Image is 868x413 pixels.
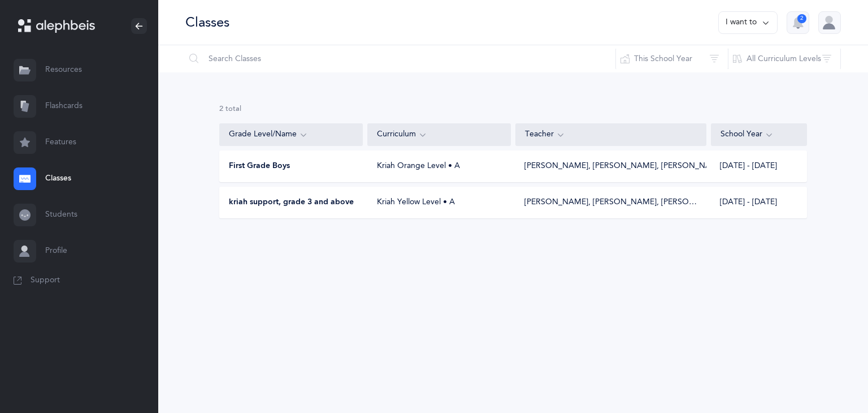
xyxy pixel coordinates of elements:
div: Grade Level/Name [229,128,353,141]
div: School Year [721,128,797,141]
span: kriah support, grade 3 and above [229,197,354,208]
div: [DATE] - [DATE] [711,197,806,208]
div: Kriah Yellow Level • A [368,197,511,208]
div: [DATE] - [DATE] [711,161,806,172]
div: 2 [219,104,807,114]
div: [PERSON_NAME], [PERSON_NAME], [PERSON_NAME] [524,161,697,172]
button: This School Year [615,45,728,72]
button: All Curriculum Levels [728,45,841,72]
div: Kriah Orange Level • A [368,161,511,172]
div: Classes [185,13,229,32]
div: Curriculum [377,128,501,141]
input: Search Classes [185,45,616,72]
button: I want to [718,11,778,34]
span: First Grade Boys [229,161,290,172]
div: 2 [797,14,806,23]
div: Teacher [525,128,697,141]
span: total [225,105,241,113]
button: 2 [787,11,809,34]
span: Support [31,275,60,286]
div: [PERSON_NAME], [PERSON_NAME], [PERSON_NAME]‪, + 1‬ [524,197,697,208]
